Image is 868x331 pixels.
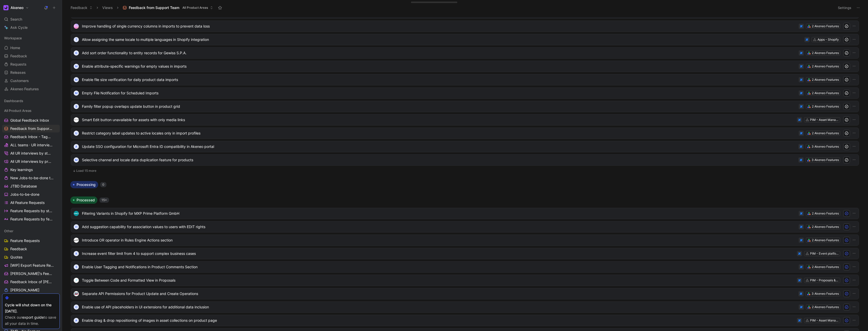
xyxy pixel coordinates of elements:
img: Akeneo [3,5,9,10]
div: Other [2,227,60,235]
span: Search [10,16,22,22]
a: ALL teams · UR interviews [2,141,60,149]
a: Jobs-to-be-done [2,191,60,198]
span: Feedback Inbox of [PERSON_NAME] [10,279,54,284]
div: M [74,77,79,82]
div: O [74,305,79,310]
a: AUpdate SSO configuration for Microsoft Entra ID compatibility in Akeneo portal3 Akeneo Features [71,141,859,152]
a: All Feature Requests [2,199,60,207]
span: Smart Edit button unavailable for assets with only media links [82,117,795,123]
a: Feedback from Support Team [2,125,60,132]
span: All Product Areas [4,108,31,113]
a: MEmpty File Notification for Scheduled Imports2 Akeneo Features [71,87,859,99]
div: U [74,131,79,136]
span: [WIP] Export Feature Requests by Company [10,263,55,268]
div: A [74,144,79,149]
a: [WIP] Export Feature Requests by Company [2,262,60,269]
a: Feedback [2,245,60,253]
span: Workspace [4,35,22,41]
a: GAdd sort order functionality to entity records for Gewiss S.P.A.2 Akeneo Features [71,47,859,59]
span: Add suggestion capability for association values to users with EDIT rights [82,224,797,230]
div: 3 Akeneo Features [812,157,839,163]
a: MSelective channel and locale data duplication feature for products3 Akeneo Features [71,154,859,166]
span: All UR interviews by status [10,151,53,156]
div: M [74,64,79,69]
div: A [74,318,79,323]
div: All Product AreasGlobal Feedback InboxFeedback from Support TeamFeedback Inbox - TaggingALL teams... [2,107,60,223]
span: Enable file size verification for daily product data imports [82,77,797,83]
span: Feature Requests [10,238,40,243]
a: [PERSON_NAME]'s Feedback Inbox [2,270,60,278]
img: logo [74,24,79,29]
span: Empty File Notification for Scheduled Imports [82,90,797,96]
span: Feedback [10,246,27,252]
span: Add sort order functionality to entity records for Gewiss S.P.A. [82,50,797,56]
div: 2 Akeneo Features [812,224,839,229]
button: Load 15 more [71,168,859,174]
span: Dashboards [4,98,23,103]
span: Improve handling of single currency columns in imports to prevent data loss [82,23,797,29]
a: logoToggle Between Code and Formatted View in ProposalsPIM - Proposals & Published Products [71,275,859,286]
div: 2 Akeneo Features [812,91,839,96]
div: All Product Areas [2,107,60,114]
div: 2 Akeneo Features [812,104,839,109]
span: Feedback from Support Team [129,5,179,10]
a: Ask Cycle [2,24,60,31]
a: export guide [22,315,44,319]
div: S [74,264,79,270]
span: Allow assigning the same locale to multiple languages in Shopify integration [82,37,802,43]
div: K [74,251,79,256]
a: SEnable User Tagging and Notifications in Product Comments Section2 Akeneo Features [71,261,859,273]
a: Releases [2,69,60,76]
a: Feature Requests [2,237,60,245]
span: Enable attribute-specific warnings for empty values in imports [82,63,797,69]
div: 2 Akeneo Features [812,131,839,136]
a: Customers [2,77,60,85]
div: B [74,104,79,109]
div: H [74,224,79,229]
div: Processing0 [68,181,862,192]
div: Dashboards [2,97,60,106]
button: AkeneoAkeneo [2,4,30,11]
span: Update SSO configuration for Microsoft Entra ID compatibility in Akeneo portal [82,144,796,150]
span: Requests [10,62,27,67]
a: Akeneo Features [2,85,60,93]
h1: Akeneo [11,5,23,10]
div: PIM - Proposals & Published Products [810,278,839,283]
div: 2 Akeneo Features [812,77,839,82]
span: Restrict category label updates to active locales only in import profiles [82,130,797,136]
div: Apps - Shopify [818,37,839,42]
span: Home [10,45,20,50]
button: Processed [70,196,97,204]
span: All Feature Requests [10,200,45,205]
button: Feedback from Support TeamAll Product Areas [120,4,215,12]
div: 2 Akeneo Features [812,211,839,216]
a: Quotes [2,253,60,261]
span: Enable drag & drop repositioning of images in asset collections on product page [82,317,795,324]
button: Settings [836,4,854,11]
span: All UR interviews by projects [10,159,53,164]
div: 15+ [99,198,109,203]
div: 0 [100,182,106,187]
a: [PERSON_NAME] [2,286,60,294]
a: Requests [2,60,60,68]
span: Feedback Inbox - Tagging [10,134,53,139]
span: Ask Cycle [10,24,28,31]
div: G [74,50,79,56]
a: BFamily filter popup overlaps update button in product grid2 Akeneo Features [71,101,859,112]
a: Feedback Inbox of [PERSON_NAME] [2,278,60,286]
a: HAdd suggestion capability for association values to users with EDIT rights2 Akeneo Features [71,221,859,232]
span: Family filter popup overlaps update button in product grid [82,103,797,110]
div: 3 Akeneo Features [812,291,839,296]
a: Feedback Inbox - Tagging [2,133,60,141]
span: Releases [10,70,26,75]
span: Feedback from Support Team [10,126,53,131]
div: 2 Akeneo Features [812,305,839,310]
a: KIncrease event filter limit from 4 to support complex business casesPIM - Event platform [71,248,859,259]
span: Enable User Tagging and Notifications in Product Comments Section [82,264,797,270]
span: Akeneo Features [10,86,39,92]
a: OEnable use of API placeholders in UI extensions for additional data inclusion2 Akeneo Features [71,301,859,313]
div: 3 Akeneo Features [812,144,839,149]
div: M [74,157,79,163]
span: Global Feedback Inbox [10,118,49,123]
